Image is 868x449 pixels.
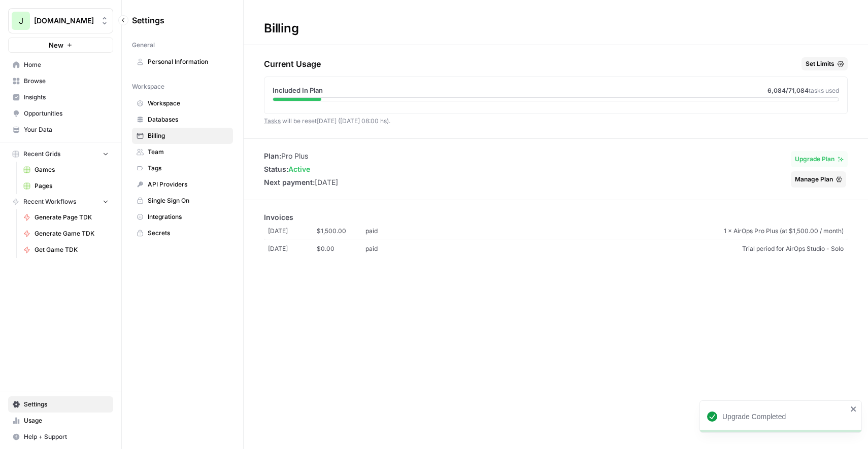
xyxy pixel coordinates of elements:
[148,180,228,189] span: API Providers
[19,15,23,27] span: J
[264,165,288,173] span: Status:
[148,212,228,221] span: Integrations
[19,226,113,242] a: Generate Game TDK
[35,245,109,254] span: Get Game TDK
[268,227,317,236] span: [DATE]
[132,128,233,144] a: Billing
[19,178,113,194] a: Pages
[35,181,109,191] span: Pages
[35,165,109,174] span: Games
[244,20,319,36] div: Billing
[264,222,848,240] a: [DATE]$1,500.00paid1 × AirOps Pro Plus (at $1,500.00 / month)
[264,178,315,186] span: Next payment:
[24,400,109,409] span: Settings
[722,411,847,422] div: Upgrade Completed
[791,171,846,188] button: Manage Plan
[132,176,233,193] a: API Providers
[317,227,365,236] span: $1,500.00
[264,58,321,70] p: Current Usage
[132,95,233,111] a: Workspace
[24,77,109,86] span: Browse
[132,41,155,50] span: General
[19,162,113,178] a: Games
[8,89,113,105] a: Insights
[264,151,338,161] li: Pro Plus
[132,14,164,26] span: Settings
[8,396,113,413] a: Settings
[806,59,834,68] span: Set Limits
[132,160,233,176] a: Tags
[148,115,228,124] span: Databases
[24,125,109,134] span: Your Data
[19,209,113,226] a: Generate Page TDK
[8,413,113,429] a: Usage
[132,225,233,241] a: Secrets
[148,147,228,157] span: Team
[49,40,63,50] span: New
[24,93,109,102] span: Insights
[8,146,113,162] button: Recent Grids
[132,82,164,91] span: Workspace
[132,209,233,225] a: Integrations
[8,38,113,53] button: New
[767,87,809,94] span: 6,084 /71,084
[8,73,113,89] a: Browse
[795,175,833,184] span: Manage Plan
[148,196,228,205] span: Single Sign On
[23,197,76,206] span: Recent Workflows
[148,131,228,140] span: Billing
[8,194,113,209] button: Recent Workflows
[8,57,113,73] a: Home
[24,60,109,69] span: Home
[791,151,848,167] button: Upgrade Plan
[148,57,228,66] span: Personal Information
[264,152,281,160] span: Plan:
[8,105,113,122] a: Opportunities
[35,213,109,222] span: Generate Page TDK
[365,244,414,253] span: paid
[8,8,113,33] button: Workspace: JB.COM
[132,193,233,209] a: Single Sign On
[148,229,228,238] span: Secrets
[273,85,323,95] span: Included In Plan
[288,165,310,173] span: active
[132,54,233,70] a: Personal Information
[35,229,109,238] span: Generate Game TDK
[795,155,834,164] span: Upgrade Plan
[19,242,113,258] a: Get Game TDK
[802,57,848,70] button: Set Limits
[317,244,365,253] span: $0.00
[148,99,228,108] span: Workspace
[148,164,228,173] span: Tags
[132,111,233,128] a: Databases
[132,144,233,160] a: Team
[264,177,338,188] li: [DATE]
[23,149,60,159] span: Recent Grids
[809,87,839,94] span: tasks used
[264,212,848,222] p: Invoices
[414,244,844,253] span: Trial period for AirOps Studio - Solo
[24,416,109,425] span: Usage
[414,227,844,236] span: 1 × AirOps Pro Plus (at $1,500.00 / month)
[264,117,281,125] a: Tasks
[850,405,857,413] button: close
[8,122,113,138] a: Your Data
[24,432,109,441] span: Help + Support
[8,429,113,445] button: Help + Support
[365,227,414,236] span: paid
[34,16,95,26] span: [DOMAIN_NAME]
[24,109,109,118] span: Opportunities
[264,240,848,257] a: [DATE]$0.00paidTrial period for AirOps Studio - Solo
[264,117,390,125] span: will be reset [DATE] ([DATE] 08:00 hs) .
[268,244,317,253] span: [DATE]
